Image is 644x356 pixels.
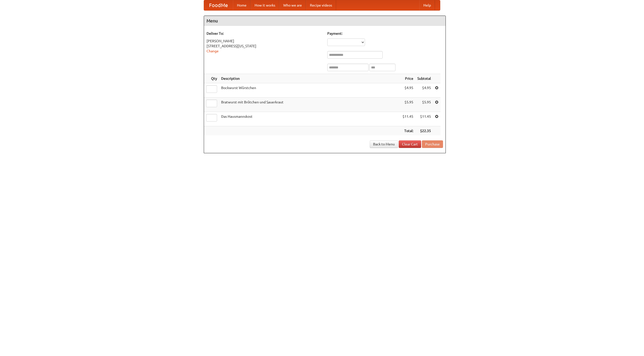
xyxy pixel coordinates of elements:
[219,83,400,98] td: Bockwurst Würstchen
[219,74,400,83] th: Description
[415,83,433,98] td: $4.95
[306,0,336,10] a: Recipe videos
[279,0,306,10] a: Who we are
[233,0,251,10] a: Home
[400,112,415,126] td: $11.45
[415,74,433,83] th: Subtotal
[207,49,219,53] a: Change
[400,126,415,136] th: Total:
[415,126,433,136] th: $22.35
[207,38,322,44] div: [PERSON_NAME]
[219,98,400,112] td: Bratwurst mit Brötchen und Sauerkraut
[400,98,415,112] td: $5.95
[327,31,443,36] h5: Payment:
[400,83,415,98] td: $4.95
[204,0,233,10] a: FoodMe
[399,140,421,148] a: Clear Cart
[370,140,398,148] a: Back to Menu
[415,112,433,126] td: $11.45
[207,44,322,49] div: [STREET_ADDRESS][US_STATE]
[415,98,433,112] td: $5.95
[400,74,415,83] th: Price
[204,16,446,26] h4: Menu
[204,74,219,83] th: Qty
[251,0,279,10] a: How it works
[207,31,322,36] h5: Deliver To:
[419,0,435,10] a: Help
[422,140,443,148] button: Purchase
[219,112,400,126] td: Das Hausmannskost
